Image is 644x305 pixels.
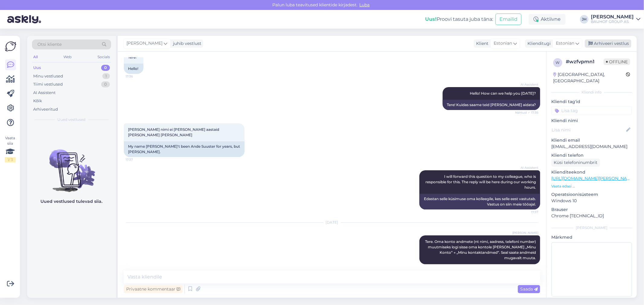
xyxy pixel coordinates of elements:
span: 17:36 [126,74,148,79]
p: Klienditeekond [551,169,632,175]
img: Askly Logo [5,41,16,52]
div: Kliendi info [551,90,632,95]
div: # wzfvpmn1 [566,58,604,65]
button: Emailid [495,14,521,25]
img: No chats [27,139,116,193]
span: AI Assistent [516,165,538,170]
span: Tere. Oma konto andmete (nt nimi, aadress, telefoni number) muutmiseks logi sisse oma kontole [PE... [425,239,537,260]
div: Arhiveeri vestlus [585,39,631,48]
div: 1 [102,73,110,79]
p: Kliendi telefon [551,152,632,159]
div: Tere! Kuidas saame teid [PERSON_NAME] aidata? [443,100,540,110]
p: Brauser [551,206,632,213]
div: Küsi telefoninumbrit [551,159,600,167]
span: Estonian [556,40,574,47]
span: [PERSON_NAME] [512,231,538,235]
div: 0 [101,65,110,71]
span: 17:37 [126,157,148,162]
input: Lisa tag [551,106,632,115]
a: [URL][DOMAIN_NAME][PERSON_NAME] [551,176,635,181]
div: Uus [33,65,41,71]
span: [PERSON_NAME] [127,40,162,47]
div: Vaata siia [5,135,16,162]
div: All [32,53,39,61]
div: [PERSON_NAME] [551,225,632,231]
span: 9:01 [516,265,538,269]
div: AI Assistent [33,90,56,96]
div: Hello! [124,64,143,74]
p: Vaata edasi ... [551,184,632,189]
p: Operatsioonisüsteem [551,191,632,198]
span: Luba [358,2,372,8]
div: Klienditugi [525,40,551,47]
p: Kliendi tag'id [551,99,632,105]
span: Otsi kliente [37,41,62,48]
span: Estonian [494,40,512,47]
p: [EMAIL_ADDRESS][DOMAIN_NAME] [551,143,632,150]
p: Chrome [TECHNICAL_ID] [551,213,632,219]
b: Uus! [425,16,437,22]
p: Uued vestlused tulevad siia. [41,198,103,205]
div: juhib vestlust [171,40,201,47]
span: [PERSON_NAME] nimi ei [PERSON_NAME] aastaid [PERSON_NAME] [PERSON_NAME] [128,127,220,137]
div: Kõik [33,98,42,104]
div: Arhiveeritud [33,106,58,112]
div: Privaatne kommentaar [124,285,183,293]
div: [GEOGRAPHIC_DATA], [GEOGRAPHIC_DATA] [553,71,626,84]
span: Nähtud ✓ 17:36 [515,110,538,115]
div: Web [62,53,73,61]
div: 1 / 3 [5,157,16,162]
div: Proovi tasuta juba täna: [425,16,493,23]
div: Edastan selle küsimuse oma kolleegile, kes selle eest vastutab. Vastus on siin meie tööajal. [419,194,540,209]
p: Kliendi email [551,137,632,143]
div: [PERSON_NAME] [591,14,634,19]
div: Socials [96,53,111,61]
div: Tiimi vestlused [33,81,63,87]
div: My name [PERSON_NAME]'t been Ande Suuster for years, but [PERSON_NAME]. [124,141,245,157]
span: w [556,60,560,65]
div: BAUHOF GROUP AS [591,19,634,24]
input: Lisa nimi [552,127,625,133]
div: JH [580,15,588,24]
span: 17:37 [516,210,538,214]
div: [DATE] [124,220,540,225]
span: Hello! How can we help you [DATE]? [470,91,536,96]
a: [PERSON_NAME]BAUHOF GROUP AS [591,14,640,24]
span: AI Assistent [516,82,538,87]
p: Windows 10 [551,198,632,204]
div: Klient [474,40,489,47]
span: Uued vestlused [58,117,86,122]
span: Saada [520,286,538,292]
p: Kliendi nimi [551,118,632,124]
div: 0 [101,81,110,87]
span: I will forward this question to my colleague, who is responsible for this. The reply will be here... [425,174,537,190]
div: Aktiivne [529,14,566,25]
span: Offline [604,58,630,65]
p: Märkmed [551,234,632,241]
div: Minu vestlused [33,73,63,79]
